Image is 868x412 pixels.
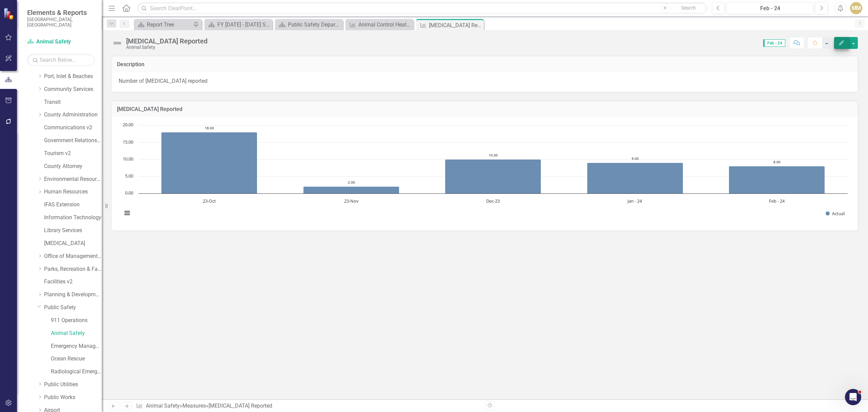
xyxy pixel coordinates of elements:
a: Animal Control Heat Map [347,20,412,29]
div: [MEDICAL_DATA] Reported [209,402,272,409]
a: Animal Safety [146,402,180,409]
text: 23-Nov [344,198,359,204]
div: Animal Safety [126,45,208,50]
text: 15.00 [123,139,133,145]
span: Feb - 24 [763,39,785,47]
path: Dec-23, 10. Actual. [445,160,541,194]
text: Feb - 24 [769,198,785,204]
div: [MEDICAL_DATA] Reported [126,37,208,45]
a: Facilities v2 [44,278,102,286]
a: Port, Inlet & Beaches [44,73,102,80]
a: Planning & Development Services [44,291,102,299]
text: 5.00 [125,173,133,179]
a: Parks, Recreation & Facilities Department [44,265,102,273]
a: Environmental Resources [44,175,102,183]
a: Ocean Rescue [51,355,102,363]
span: Search [681,5,696,11]
a: Public Utilities [44,381,102,389]
text: 23-Oct [203,198,216,204]
a: Library Services [44,227,102,235]
a: Information Technology [44,214,102,222]
text: 9.00 [632,156,639,161]
text: 10.00 [489,153,498,157]
text: 8.00 [773,160,781,164]
text: Dec-23 [486,198,500,204]
a: [MEDICAL_DATA] [44,240,102,247]
button: MM [850,2,862,14]
text: 0.00 [125,190,133,196]
a: Emergency Management [51,342,102,350]
a: Report Tree [136,20,192,29]
div: Feb - 24 [729,4,811,13]
a: Government Relations v2 [44,137,102,145]
a: Tourism v2 [44,150,102,157]
div: Chart. Highcharts interactive chart. [119,122,851,224]
small: [GEOGRAPHIC_DATA], [GEOGRAPHIC_DATA] [27,17,95,28]
text: 20.00 [123,121,133,128]
iframe: Intercom live chat [845,389,861,405]
div: » » [136,402,480,410]
div: [MEDICAL_DATA] Reported [429,21,482,30]
span: Elements & Reports [27,8,95,17]
input: Search Below... [27,54,95,66]
div: Public Safety Department Summary [288,20,341,29]
button: View chart menu, Chart [122,208,132,218]
a: Measures [182,402,206,409]
path: Feb - 24, 8. Actual. [729,166,825,194]
a: Office of Management & Budget [44,252,102,260]
a: Animal Safety [27,38,95,46]
a: Community Services [44,86,102,93]
div: Report Tree [147,20,192,29]
path: Jan - 24, 9. Actual. [587,163,683,194]
a: IFAS Extension [44,201,102,209]
text: 18.00 [205,126,214,130]
a: Animal Safety [51,330,102,337]
a: Public Safety Department Summary [277,20,341,29]
a: Communications v2 [44,124,102,132]
path: 23-Nov, 2. Actual. [303,187,399,194]
a: 911 Operations [51,317,102,324]
button: Search [671,3,705,13]
a: Public Safety [44,304,102,312]
h3: Description [117,61,853,68]
button: Feb - 24 [727,2,813,14]
button: Show Actual [826,211,845,217]
text: Actual [832,210,845,217]
text: 2.00 [348,180,355,185]
span: Number of [MEDICAL_DATA] reported [119,78,208,84]
a: County Administration [44,111,102,119]
a: Public Works [44,394,102,401]
a: Radiological Emergency Preparedness [51,368,102,376]
text: 10.00 [123,156,133,162]
a: Transit [44,98,102,106]
input: Search ClearPoint... [137,2,707,14]
div: Animal Control Heat Map [358,20,412,29]
a: County Attorney [44,163,102,170]
div: FY [DATE] - [DATE] Strategic Plan [217,20,271,29]
img: ClearPoint Strategy [3,7,16,20]
img: Not Defined [112,38,123,49]
text: Jan - 24 [627,198,642,204]
a: FY [DATE] - [DATE] Strategic Plan [206,20,271,29]
path: 23-Oct, 18. Actual. [161,132,257,194]
a: Human Resources [44,188,102,196]
h3: [MEDICAL_DATA] Reported [117,106,853,112]
svg: Interactive chart [119,122,851,224]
